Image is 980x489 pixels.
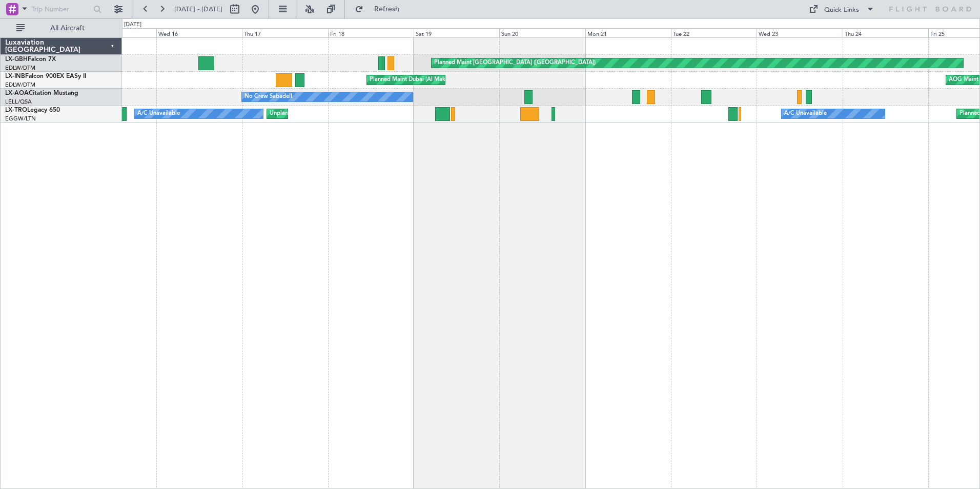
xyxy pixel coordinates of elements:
div: Planned Maint Dubai (Al Maktoum Intl) [370,72,471,88]
button: Quick Links [804,1,880,17]
div: A/C Unavailable [784,106,827,121]
div: Thu 24 [843,28,928,37]
a: EDLW/DTM [5,64,35,72]
a: EDLW/DTM [5,81,35,89]
div: Fri 18 [328,28,414,37]
span: LX-TRO [5,107,27,113]
span: LX-INB [5,73,25,79]
a: LX-AOACitation Mustang [5,90,78,96]
button: All Aircraft [11,20,111,36]
div: Thu 17 [242,28,328,37]
a: LELL/QSA [5,98,32,106]
div: No Crew Sabadell [244,89,292,105]
span: LX-AOA [5,90,29,96]
div: A/C Unavailable [137,106,180,121]
span: All Aircraft [27,25,108,32]
div: Unplanned Maint Dusseldorf [270,106,344,121]
div: Sat 19 [414,28,499,37]
a: EGGW/LTN [5,115,36,123]
div: Wed 16 [156,28,242,37]
div: Planned Maint [GEOGRAPHIC_DATA] ([GEOGRAPHIC_DATA]) [434,55,596,71]
button: Refresh [350,1,412,17]
a: LX-INBFalcon 900EX EASy II [5,73,86,79]
div: Wed 23 [757,28,842,37]
span: [DATE] - [DATE] [174,5,222,14]
span: Refresh [365,6,409,13]
div: Quick Links [824,5,859,15]
a: LX-TROLegacy 650 [5,107,60,113]
div: Mon 21 [585,28,671,37]
a: LX-GBHFalcon 7X [5,56,56,63]
div: [DATE] [124,21,141,29]
div: Sun 20 [499,28,585,37]
span: LX-GBH [5,56,28,63]
input: Trip Number [31,2,90,17]
div: Tue 22 [671,28,757,37]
